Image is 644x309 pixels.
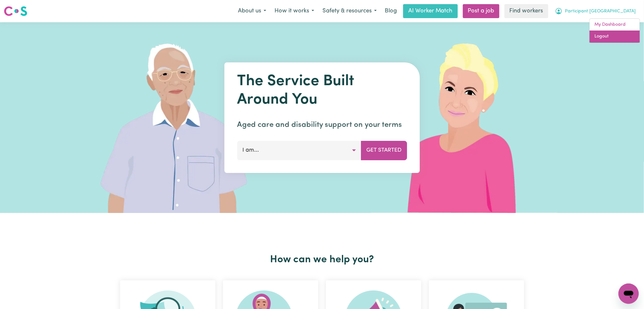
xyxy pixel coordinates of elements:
[590,31,640,43] a: Logout
[318,4,381,18] button: Safety & resources
[4,4,27,18] a: Careseekers logo
[234,4,270,18] button: About us
[237,141,361,160] button: I am...
[590,19,640,31] a: My Dashboard
[4,5,27,17] img: Careseekers logo
[270,4,318,18] button: How it works
[237,72,407,109] h1: The Service Built Around You
[463,4,499,18] a: Post a job
[403,4,458,18] a: AI Worker Match
[505,4,548,18] a: Find workers
[361,141,407,160] button: Get Started
[551,4,640,18] button: My Account
[116,254,528,266] h2: How can we help you?
[619,284,639,304] iframe: Button to launch messaging window
[589,18,640,43] div: My Account
[565,8,636,15] span: Participant [GEOGRAPHIC_DATA]
[237,119,407,131] p: Aged care and disability support on your terms
[381,4,401,18] a: Blog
